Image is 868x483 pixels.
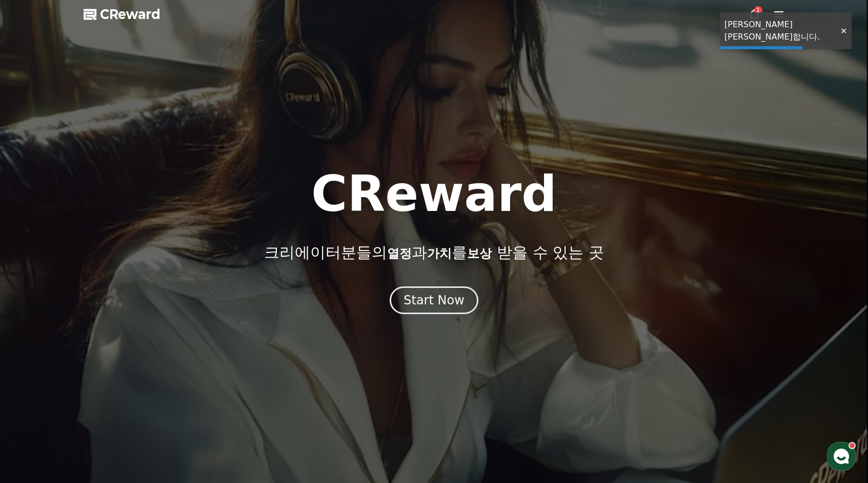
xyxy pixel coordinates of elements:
a: Start Now [390,297,478,306]
span: 열정 [387,246,412,261]
a: 1 [748,8,760,21]
span: 가치 [427,246,452,261]
a: CReward [84,6,160,23]
div: 1 [754,6,762,14]
span: 보상 [467,246,492,261]
p: 크리에이터분들의 과 를 받을 수 있는 곳 [264,243,603,262]
button: Start Now [390,286,478,314]
span: CReward [100,6,160,23]
h1: CReward [311,169,557,219]
div: Start Now [403,292,465,308]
